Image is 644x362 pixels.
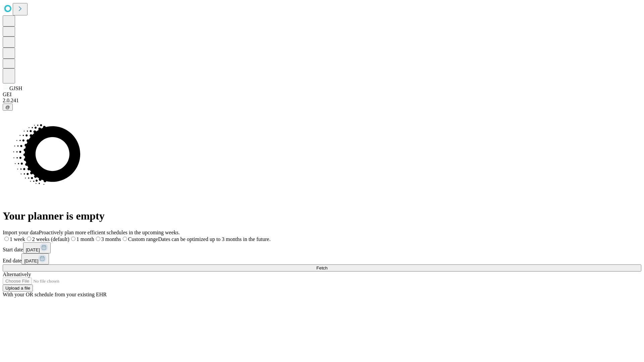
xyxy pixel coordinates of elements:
button: [DATE] [21,253,49,264]
button: [DATE] [23,242,51,253]
h1: Your planner is empty [3,210,641,222]
div: 2.0.241 [3,98,641,104]
span: [DATE] [26,247,40,252]
input: 1 month [71,237,75,241]
span: Proactively plan more efficient schedules in the upcoming weeks. [39,230,180,235]
span: 1 month [76,236,94,242]
span: With your OR schedule from your existing EHR [3,292,107,297]
div: End date [3,253,641,264]
input: 1 week [4,237,9,241]
div: Start date [3,242,641,253]
input: 2 weeks (default) [27,237,31,241]
span: Custom range [128,236,158,242]
span: @ [5,105,10,110]
div: GEI [3,92,641,98]
input: Custom rangeDates can be optimized up to 3 months in the future. [123,237,127,241]
button: @ [3,104,13,111]
button: Fetch [3,264,641,271]
span: Import your data [3,230,39,235]
button: Upload a file [3,285,33,292]
span: 2 weeks (default) [32,236,69,242]
span: [DATE] [24,258,38,263]
span: GJSH [9,85,22,91]
input: 3 months [96,237,100,241]
span: Fetch [316,265,327,270]
span: Alternatively [3,271,31,277]
span: 1 week [10,236,25,242]
span: Dates can be optimized up to 3 months in the future. [158,236,270,242]
span: 3 months [101,236,121,242]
